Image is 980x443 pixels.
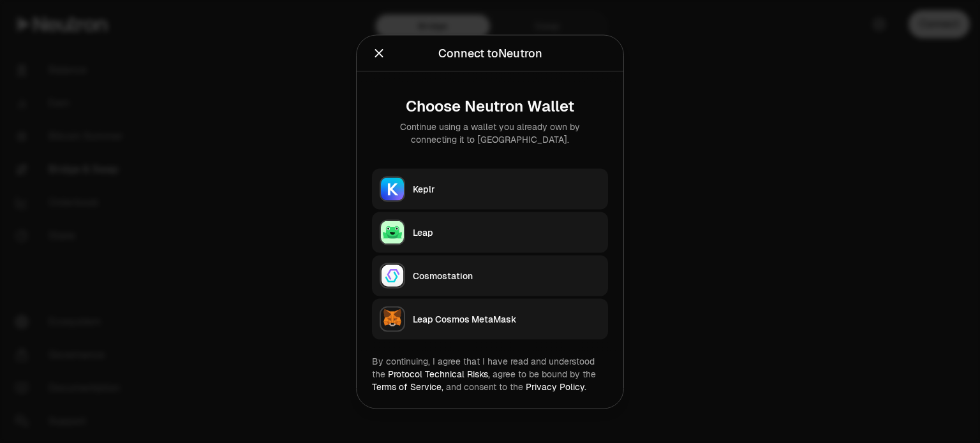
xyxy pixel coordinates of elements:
button: Leap Cosmos MetaMaskLeap Cosmos MetaMask [372,298,608,339]
div: Leap Cosmos MetaMask [413,312,600,325]
button: Close [372,44,386,62]
div: Cosmostation [413,269,600,282]
a: Privacy Policy. [526,381,586,392]
a: Protocol Technical Risks, [388,368,490,379]
div: Keplr [413,182,600,195]
div: Choose Neutron Wallet [382,97,598,115]
button: LeapLeap [372,212,608,252]
img: Leap [381,221,404,243]
div: Connect to Neutron [438,44,542,62]
img: Leap Cosmos MetaMask [381,307,404,330]
div: By continuing, I agree that I have read and understood the agree to be bound by the and consent t... [372,354,608,393]
button: KeplrKeplr [372,168,608,209]
div: Leap [413,226,600,238]
img: Keplr [381,177,404,200]
img: Cosmostation [381,264,404,287]
div: Continue using a wallet you already own by connecting it to [GEOGRAPHIC_DATA]. [382,120,598,145]
a: Terms of Service, [372,381,443,392]
button: CosmostationCosmostation [372,255,608,296]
